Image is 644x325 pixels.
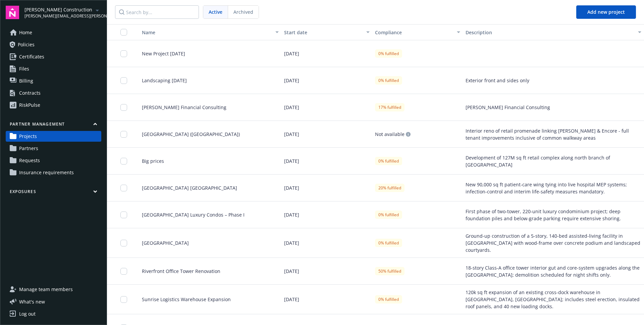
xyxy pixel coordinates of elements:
div: Development of 127M sq ft retail complex along north branch of [GEOGRAPHIC_DATA] [466,154,641,168]
div: 18-story Class-A office tower interior gut and core-system upgrades along the [GEOGRAPHIC_DATA]; ... [466,264,641,278]
span: Riverfront Office Tower Renovation [137,268,220,275]
div: 120k sq ft expansion of an existing cross-dock warehouse in [GEOGRAPHIC_DATA], [GEOGRAPHIC_DATA];... [466,289,641,310]
button: What's new [6,298,56,305]
input: Toggle Row Selected [120,268,127,275]
span: Files [19,63,29,74]
span: Certificates [19,51,44,62]
div: 20% fulfilled [375,184,405,192]
input: Toggle Row Selected [120,50,127,57]
span: [GEOGRAPHIC_DATA] ([GEOGRAPHIC_DATA]) [137,131,240,138]
span: Manage team members [19,284,73,295]
div: [PERSON_NAME] Financial Consulting [466,104,550,111]
a: arrowDropDown [93,6,101,14]
div: 0% fulfilled [375,157,402,165]
button: Description [463,24,644,40]
a: Manage team members [6,284,101,295]
span: Sunrise Logistics Warehouse Expansion [137,296,231,303]
a: Insurance requirements [6,167,101,178]
span: [DATE] [284,131,299,138]
input: Toggle Row Selected [120,212,127,218]
div: 50% fulfilled [375,267,405,275]
a: Policies [6,39,101,50]
a: RiskPulse [6,100,101,110]
span: Home [19,27,32,38]
div: 0% fulfilled [375,76,402,85]
input: Search by... [115,5,199,19]
div: Compliance [375,29,453,36]
span: Big prices [137,157,164,165]
span: [DATE] [284,296,299,303]
div: Toggle SortBy [137,29,271,36]
span: [DATE] [284,157,299,165]
span: [PERSON_NAME] Financial Consulting [137,104,226,111]
div: Contracts [19,88,41,98]
a: Partners [6,143,101,154]
div: Interior reno of retail promenade linking [PERSON_NAME] & Encore - full tenant improvements inclu... [466,127,641,141]
input: Toggle Row Selected [120,240,127,246]
div: New 90,000 sq ft patient-care wing tying into live hospital MEP systems; infection-control and in... [466,181,641,195]
span: Add new project [587,9,625,15]
span: [DATE] [284,211,299,218]
button: Partner management [6,121,101,130]
span: Insurance requirements [19,167,74,178]
div: 17% fulfilled [375,103,405,111]
div: Start date [284,29,362,36]
img: navigator-logo.svg [6,6,19,19]
span: Partners [19,143,38,154]
a: Billing [6,76,101,86]
span: New Project [DATE] [137,50,185,57]
input: Select all [120,29,127,36]
div: First phase of two-tower, 220-unit luxury condominium project; deep foundation piles and below-gr... [466,208,641,222]
span: [DATE] [284,50,299,57]
div: Description [466,29,634,36]
span: Projects [19,131,37,142]
a: Requests [6,155,101,166]
span: What ' s new [19,298,45,305]
a: Projects [6,131,101,142]
a: Files [6,63,101,74]
input: Toggle Row Selected [120,104,127,111]
span: [PERSON_NAME] Construction [24,6,93,13]
input: Toggle Row Selected [120,131,127,138]
span: Active [209,8,222,15]
button: Add new project [576,5,636,19]
div: Not available [375,132,411,137]
div: 0% fulfilled [375,49,402,58]
a: Contracts [6,88,101,98]
div: 0% fulfilled [375,211,402,219]
div: Log out [19,309,36,319]
span: Landscaping [DATE] [137,77,187,84]
input: Toggle Row Selected [120,185,127,191]
a: Home [6,27,101,38]
span: Policies [18,39,35,50]
span: [PERSON_NAME][EMAIL_ADDRESS][PERSON_NAME][DOMAIN_NAME] [24,13,93,19]
div: RiskPulse [19,100,40,110]
div: 0% fulfilled [375,239,402,247]
a: Certificates [6,51,101,62]
button: Compliance [372,24,463,40]
span: [GEOGRAPHIC_DATA] Luxury Condos – Phase I [137,211,245,218]
div: 0% fulfilled [375,295,402,304]
span: [DATE] [284,184,299,191]
span: [GEOGRAPHIC_DATA] [137,239,189,246]
span: Requests [19,155,40,166]
button: Exposures [6,189,101,197]
input: Toggle Row Selected [120,158,127,165]
span: [DATE] [284,104,299,111]
input: Toggle Row Selected [120,296,127,303]
span: [DATE] [284,77,299,84]
span: [DATE] [284,268,299,275]
input: Toggle Row Selected [120,77,127,84]
span: Archived [233,8,253,15]
button: [PERSON_NAME] Construction[PERSON_NAME][EMAIL_ADDRESS][PERSON_NAME][DOMAIN_NAME]arrowDropDown [24,6,101,19]
div: Name [137,29,271,36]
div: Exterior front and sides only [466,77,529,84]
span: Billing [19,76,33,86]
span: [GEOGRAPHIC_DATA] [GEOGRAPHIC_DATA] [137,184,237,191]
button: Start date [281,24,372,40]
span: [DATE] [284,239,299,246]
div: Ground-up construction of a 5-story, 140-bed assisted-living facility in [GEOGRAPHIC_DATA] with w... [466,232,641,253]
